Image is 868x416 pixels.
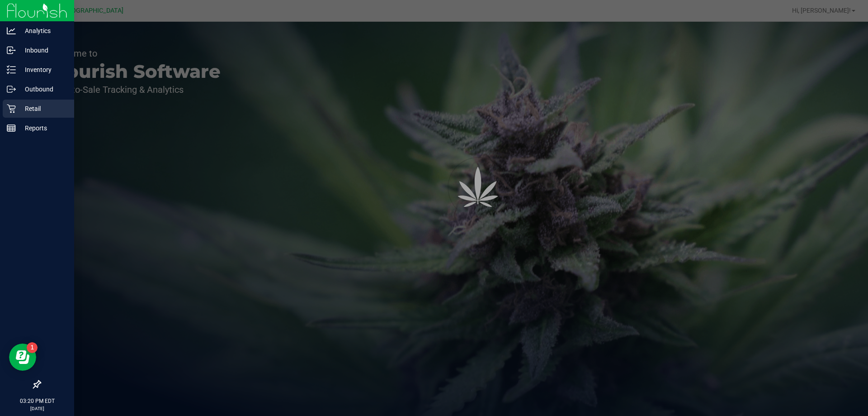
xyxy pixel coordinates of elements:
[16,123,70,134] p: Reports
[4,405,70,412] p: [DATE]
[4,397,70,405] p: 03:20 PM EDT
[16,45,70,56] p: Inbound
[16,25,70,36] p: Analytics
[7,65,16,74] inline-svg: Inventory
[7,46,16,55] inline-svg: Inbound
[16,64,70,75] p: Inventory
[16,103,70,114] p: Retail
[7,104,16,113] inline-svg: Retail
[16,84,70,95] p: Outbound
[7,85,16,94] inline-svg: Outbound
[7,124,16,133] inline-svg: Reports
[7,26,16,35] inline-svg: Analytics
[27,342,38,353] iframe: Resource center unread badge
[9,344,36,371] iframe: Resource center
